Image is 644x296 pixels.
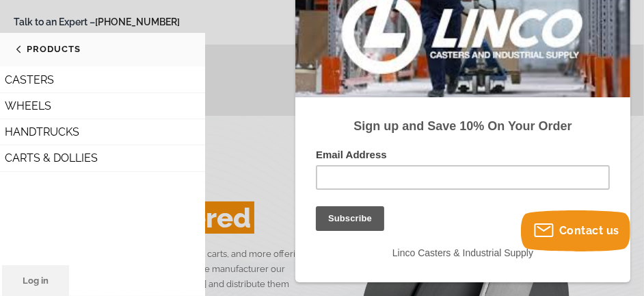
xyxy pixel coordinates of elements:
[14,14,180,30] span: Talk to an Expert –
[559,224,619,237] span: Contact us
[95,16,180,27] a: [PHONE_NUMBER]
[58,159,276,173] strong: Sign up and Save 10% On Your Order
[15,21,83,45] button: Subscribe
[521,210,630,251] button: Contact us
[21,246,89,271] input: Subscribe
[21,188,314,205] label: Email Address
[2,265,69,296] a: Log in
